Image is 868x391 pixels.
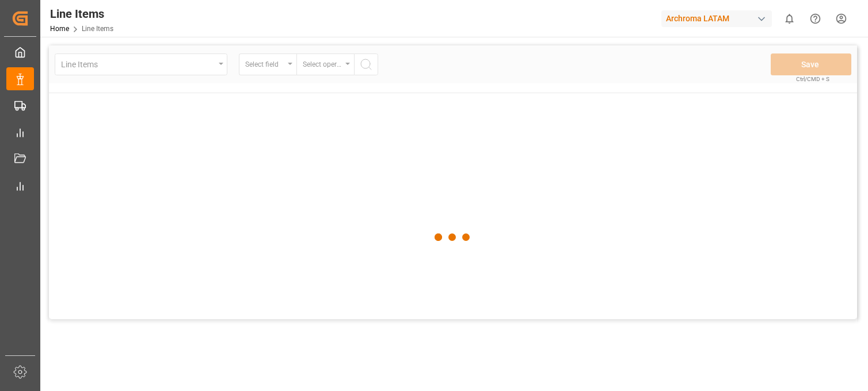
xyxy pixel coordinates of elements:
[661,10,772,27] div: Archroma LATAM
[50,25,69,33] a: Home
[802,6,828,32] button: Help Center
[776,6,802,32] button: show 0 new notifications
[661,7,776,29] button: Archroma LATAM
[50,5,113,22] div: Line Items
